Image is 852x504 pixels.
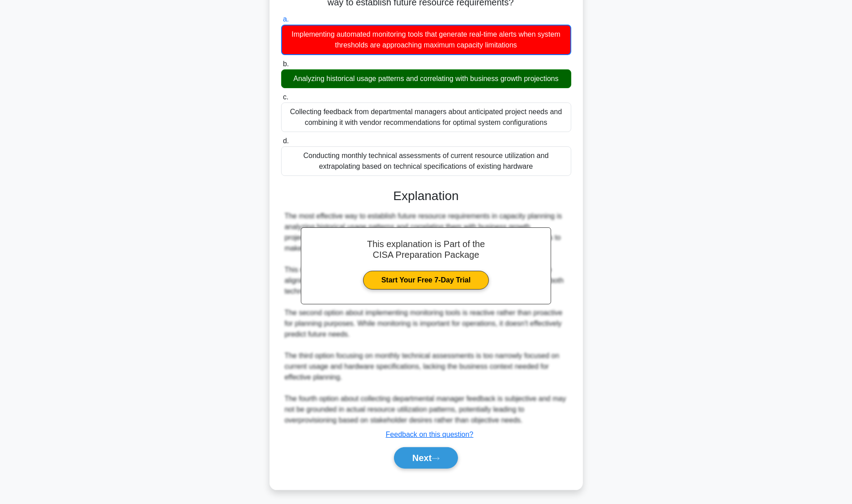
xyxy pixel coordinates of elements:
[281,25,571,55] div: Implementing automated monitoring tools that generate real-time alerts when system thresholds are...
[283,137,289,145] span: d.
[283,93,288,101] span: c.
[287,188,566,204] h3: Explanation
[283,15,289,23] span: a.
[281,103,571,132] div: Collecting feedback from departmental managers about anticipated project needs and combining it w...
[386,431,474,438] a: Feedback on this question?
[283,60,289,68] span: b.
[281,69,571,88] div: Analyzing historical usage patterns and correlating with business growth projections
[394,447,458,469] button: Next
[285,211,568,426] div: The most effective way to establish future resource requirements in capacity planning is analyzin...
[281,146,571,176] div: Conducting monthly technical assessments of current resource utilization and extrapolating based ...
[363,271,489,290] a: Start Your Free 7-Day Trial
